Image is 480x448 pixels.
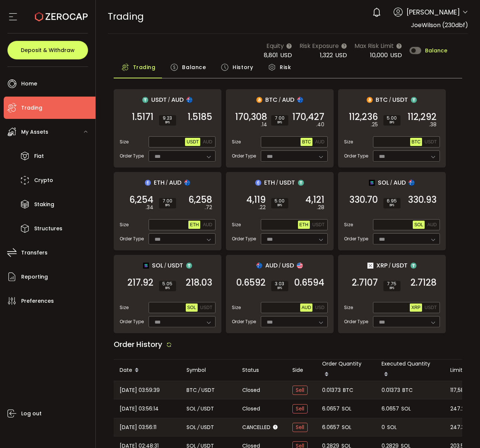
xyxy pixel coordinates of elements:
button: Deposit & Withdraw [7,41,88,59]
span: USDT [425,139,437,145]
span: 0.6592 [236,279,266,286]
span: Size [120,139,129,145]
button: AUD [314,138,326,146]
img: xrp_portfolio.png [367,263,373,269]
span: Cancelled [242,423,270,431]
img: eth_portfolio.svg [255,180,261,186]
span: Home [21,78,37,89]
span: SOL [152,261,163,270]
span: ETH [154,178,165,187]
span: SOL [187,405,196,413]
em: .72 [205,204,212,211]
span: AUD [427,222,437,227]
span: 6.0657 [382,405,399,413]
span: Order Type [344,236,368,242]
span: Closed [242,386,260,394]
span: SOL [414,222,423,227]
span: Staking [34,199,54,210]
iframe: Chat Widget [443,412,480,448]
span: 330.70 [349,196,378,204]
span: Balance [425,48,447,53]
span: Order Type [232,318,256,325]
i: BPS [162,203,173,208]
span: SOL [378,178,389,187]
span: 218.03 [186,279,212,286]
img: eth_portfolio.svg [145,180,151,186]
span: Order Type [344,153,368,159]
span: 6.0657 [322,423,340,432]
span: Risk [280,60,291,75]
span: BTC [376,95,388,104]
span: 170,427 [292,113,324,121]
div: Executed Quantity [376,360,444,381]
button: AUD [201,221,214,229]
span: History [233,60,253,75]
em: / [164,262,166,269]
span: Fiat [34,151,44,162]
em: .34 [146,204,153,211]
span: Sell [292,386,308,395]
span: Order History [114,339,162,350]
i: BPS [386,203,398,208]
span: BTC [265,95,278,104]
span: 5.00 [274,199,285,203]
button: USDT [199,303,214,312]
span: BTC [302,139,311,145]
span: 6.0657 [322,405,340,413]
em: .28 [317,204,324,211]
span: 217.92 [127,279,153,286]
span: USDT [201,405,214,413]
span: Equity [266,41,284,51]
span: XRP [376,261,387,270]
em: / [390,179,392,186]
em: / [197,405,200,413]
span: 2.7107 [352,279,378,286]
span: BTC [187,386,197,395]
span: 7.00 [162,199,173,203]
span: JoeWilson (230dbf) [411,21,468,29]
i: BPS [274,286,285,290]
img: usdt_portfolio.svg [142,97,148,103]
span: Preferences [21,296,54,306]
i: BPS [274,120,285,125]
span: 4,119 [246,196,266,204]
span: 6.95 [386,199,398,203]
span: BTC [402,386,413,395]
span: 1.5171 [132,113,153,121]
button: ETH [298,221,310,229]
span: 170,308 [235,113,267,121]
span: USDT [425,305,437,310]
button: USDT [185,138,200,146]
span: [DATE] 03:56:11 [120,423,156,432]
span: XRP [411,305,421,310]
em: .22 [259,204,266,211]
div: Side [286,366,316,374]
em: / [198,386,200,395]
img: sol_portfolio.png [143,263,149,269]
span: USDT [201,423,214,432]
span: Max Risk Limit [354,41,394,51]
span: USDT [392,261,408,270]
span: Crypto [34,175,53,186]
span: [DATE] 03:56:14 [120,405,159,413]
span: USD [280,51,292,59]
span: Sell [292,423,308,432]
span: 8,801 [264,51,278,59]
span: Reporting [21,272,48,282]
img: aud_portfolio.svg [256,263,262,269]
span: Closed [242,405,260,413]
span: 7.00 [274,116,285,120]
span: [PERSON_NAME] [406,7,460,17]
span: Order Type [232,153,256,159]
em: / [166,179,168,186]
button: BTC [301,138,312,146]
span: 0 [382,423,385,432]
span: ETH [264,178,275,187]
span: 247.29 [450,405,468,413]
span: Structures [34,223,62,234]
i: BPS [162,286,173,290]
span: Trading [108,10,144,23]
span: AUD [315,139,324,145]
img: btc_portfolio.svg [367,97,373,103]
